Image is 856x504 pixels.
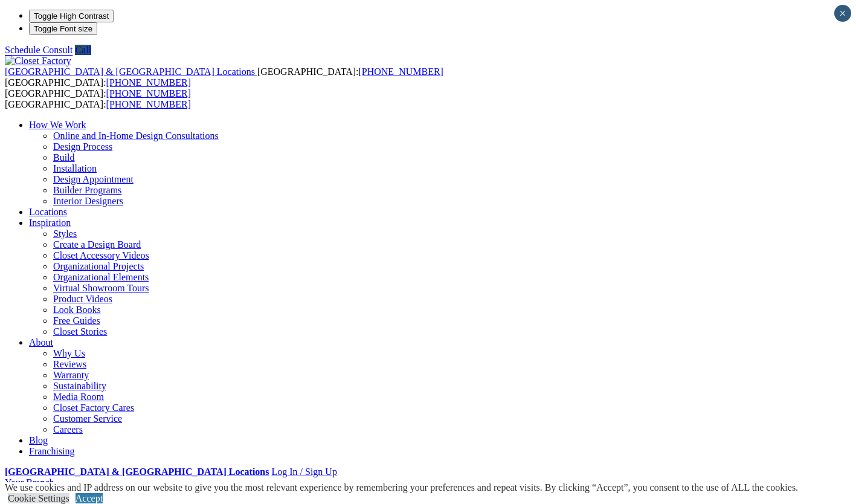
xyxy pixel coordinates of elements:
[29,218,71,228] a: Inspiration
[53,250,149,260] a: Closet Accessory Videos
[53,261,144,271] a: Organizational Projects
[34,24,92,33] span: Toggle Font size
[53,131,219,141] a: Online and In-Home Design Consultations
[5,88,191,109] span: [GEOGRAPHIC_DATA]: [GEOGRAPHIC_DATA]:
[53,239,141,250] a: Create a Design Board
[75,45,91,55] a: Call
[106,88,191,99] a: [PHONE_NUMBER]
[8,493,69,503] a: Cookie Settings
[76,493,103,503] a: Accept
[53,174,134,184] a: Design Appointment
[53,424,83,435] a: Careers
[5,66,255,77] span: [GEOGRAPHIC_DATA] & [GEOGRAPHIC_DATA] Locations
[53,228,77,239] a: Styles
[53,283,149,293] a: Virtual Showroom Tours
[53,196,123,206] a: Interior Designers
[53,381,106,391] a: Sustainability
[29,337,53,347] a: About
[53,305,101,315] a: Look Books
[5,45,72,55] a: Schedule Consult
[5,477,54,488] a: Your Branch
[834,5,851,22] button: Close
[29,10,114,22] button: Toggle High Contrast
[53,294,112,304] a: Product Videos
[53,370,89,380] a: Warranty
[53,315,100,326] a: Free Guides
[358,66,443,77] a: [PHONE_NUMBER]
[53,392,104,402] a: Media Room
[29,22,97,35] button: Toggle Font size
[5,66,257,77] a: [GEOGRAPHIC_DATA] & [GEOGRAPHIC_DATA] Locations
[53,326,107,337] a: Closet Stories
[29,435,48,445] a: Blog
[29,120,86,130] a: How We Work
[53,359,86,369] a: Reviews
[5,467,269,477] a: [GEOGRAPHIC_DATA] & [GEOGRAPHIC_DATA] Locations
[53,413,122,424] a: Customer Service
[34,11,109,21] span: Toggle High Contrast
[29,207,67,217] a: Locations
[53,402,134,413] a: Closet Factory Cares
[29,446,75,456] a: Franchising
[53,141,112,152] a: Design Process
[53,348,85,358] a: Why Us
[5,66,443,88] span: [GEOGRAPHIC_DATA]: [GEOGRAPHIC_DATA]:
[53,163,97,173] a: Installation
[53,185,121,195] a: Builder Programs
[53,152,75,163] a: Build
[271,467,336,477] a: Log In / Sign Up
[53,272,149,282] a: Organizational Elements
[5,56,71,66] img: Closet Factory
[5,482,798,493] div: We use cookies and IP address on our website to give you the most relevant experience by remember...
[106,99,191,109] a: [PHONE_NUMBER]
[106,77,191,88] a: [PHONE_NUMBER]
